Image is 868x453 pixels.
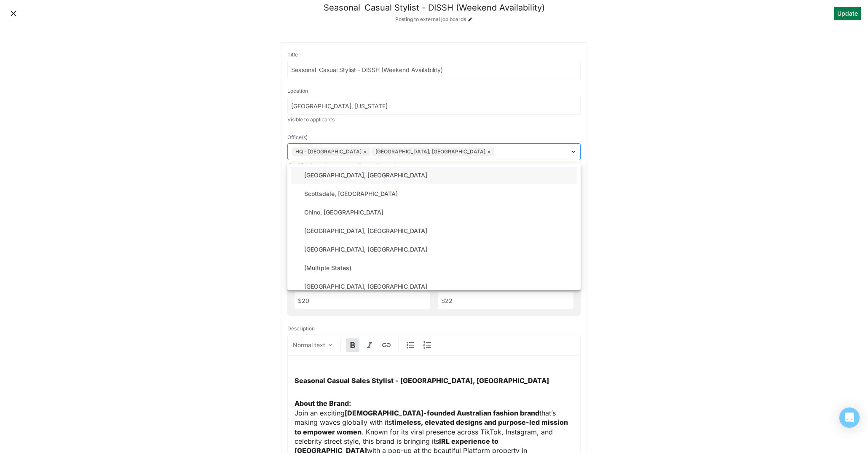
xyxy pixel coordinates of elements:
[295,399,351,407] strong: About the Brand:
[295,148,362,155] span: HQ - [GEOGRAPHIC_DATA]
[287,85,581,97] div: Location
[834,7,861,20] button: Update
[304,246,427,253] div: [GEOGRAPHIC_DATA], [GEOGRAPHIC_DATA]
[324,3,545,13] div: Seasonal Casual Stylist - DISSH (Weekend Availability)
[287,49,581,61] div: Title
[287,116,581,123] div: Visible to applicants
[288,61,580,78] input: Title
[304,283,427,290] div: [GEOGRAPHIC_DATA], [GEOGRAPHIC_DATA]
[304,190,398,198] div: Scottsdale, [GEOGRAPHIC_DATA]
[345,409,539,417] strong: [DEMOGRAPHIC_DATA]-founded Australian fashion brand
[295,418,570,436] strong: timeless, elevated designs and purpose-led mission to empower women
[288,97,580,114] input: New York City, New York
[287,131,581,143] div: Office(s)
[304,265,351,272] div: (Multiple States)
[839,407,860,428] div: Open Intercom Messenger
[304,172,427,179] div: [GEOGRAPHIC_DATA], [GEOGRAPHIC_DATA]
[287,162,581,169] div: Used for dynamic content and internal reporting
[293,341,325,349] div: Normal text
[363,148,367,155] button: ×
[304,228,427,235] div: [GEOGRAPHIC_DATA], [GEOGRAPHIC_DATA]
[375,148,485,155] span: [GEOGRAPHIC_DATA], [GEOGRAPHIC_DATA]
[395,17,466,22] div: Posting to external job boards
[295,376,549,385] strong: Seasonal Casual Sales Stylist - [GEOGRAPHIC_DATA], [GEOGRAPHIC_DATA]
[287,323,581,335] div: Description
[487,148,491,155] button: ×
[7,7,20,20] button: Close
[438,292,573,309] input: $999
[295,292,430,309] input: $0
[304,209,383,216] div: Chino, [GEOGRAPHIC_DATA]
